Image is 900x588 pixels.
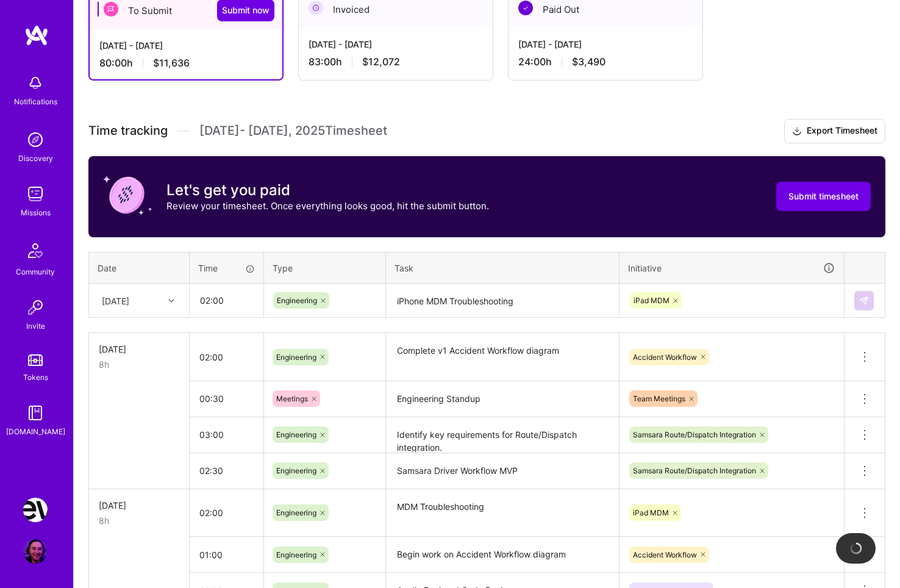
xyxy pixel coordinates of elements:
[572,56,605,68] span: $3,490
[190,418,263,451] input: HH:MM
[198,262,255,274] div: Time
[309,1,323,15] img: Invoiced
[277,296,317,305] span: Engineering
[16,265,55,278] div: Community
[190,382,263,415] input: HH:MM
[20,539,51,564] a: User Avatar
[633,466,756,475] span: Samsara Route/Dispatch Integration
[20,498,51,522] a: Nevoya: Principal Problem Solver for Zero-Emissions Logistics Company
[387,490,618,536] textarea: MDM Troubleshooting
[23,498,48,522] img: Nevoya: Principal Problem Solver for Zero-Emissions Logistics Company
[26,320,45,332] div: Invite
[24,24,49,46] img: logo
[788,190,859,203] span: Submit timesheet
[276,508,316,517] span: Engineering
[18,152,53,165] div: Discovery
[518,1,533,15] img: Paid Out
[222,4,270,16] span: Submit now
[264,252,386,284] th: Type
[153,57,190,70] span: $11,636
[23,127,48,152] img: discovery
[387,454,618,488] textarea: Samsara Driver Workflow MVP
[190,497,263,529] input: HH:MM
[99,57,273,70] div: 80:00 h
[6,425,65,438] div: [DOMAIN_NAME]
[99,343,179,356] div: [DATE]
[628,261,835,275] div: Initiative
[387,382,618,416] textarea: Engineering Standup
[23,295,48,320] img: Invite
[633,394,685,403] span: Team Meetings
[190,539,263,571] input: HH:MM
[309,56,483,68] div: 83:00 h
[387,418,618,452] textarea: Identify key requirements for Route/Dispatch integration.
[633,508,669,517] span: iPad MDM
[21,206,51,219] div: Missions
[634,296,670,305] span: iPad MDM
[99,514,179,527] div: 8h
[99,39,273,52] div: [DATE] - [DATE]
[88,123,168,138] span: Time tracking
[102,294,129,307] div: [DATE]
[387,285,618,317] textarea: iPhone MDM Troubleshooting
[276,550,316,559] span: Engineering
[518,38,693,51] div: [DATE] - [DATE]
[21,236,50,265] img: Community
[190,284,263,317] input: HH:MM
[784,119,885,143] button: Export Timesheet
[166,199,489,212] p: Review your timesheet. Once everything looks good, hit the submit button.
[276,430,316,439] span: Engineering
[23,401,48,425] img: guide book
[854,291,875,310] div: null
[848,540,864,556] img: loading
[309,38,483,51] div: [DATE] - [DATE]
[104,2,118,16] img: To Submit
[633,550,697,559] span: Accident Workflow
[190,454,263,487] input: HH:MM
[362,56,400,68] span: $12,072
[23,71,48,95] img: bell
[792,125,802,138] i: icon Download
[776,182,871,211] button: Submit timesheet
[199,123,387,138] span: [DATE] - [DATE] , 2025 Timesheet
[103,171,152,220] img: coin
[276,466,316,475] span: Engineering
[387,538,618,572] textarea: Begin work on Accident Workflow diagram
[190,341,263,373] input: HH:MM
[28,354,43,366] img: tokens
[387,334,618,380] textarea: Complete v1 Accident Workflow diagram
[99,499,179,512] div: [DATE]
[276,394,308,403] span: Meetings
[14,95,57,108] div: Notifications
[276,353,316,362] span: Engineering
[859,296,869,306] img: Submit
[23,182,48,206] img: teamwork
[23,371,48,384] div: Tokens
[633,353,697,362] span: Accident Workflow
[99,358,179,371] div: 8h
[633,430,756,439] span: Samsara Route/Dispatch Integration
[166,181,489,199] h3: Let's get you paid
[89,252,190,284] th: Date
[168,298,174,304] i: icon Chevron
[518,56,693,68] div: 24:00 h
[386,252,620,284] th: Task
[23,539,48,564] img: User Avatar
